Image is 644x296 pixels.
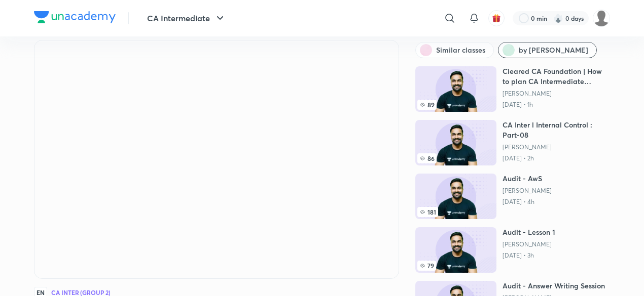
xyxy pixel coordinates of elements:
a: [PERSON_NAME] [503,187,552,195]
button: Similar classes [415,42,494,58]
span: 79 [417,261,436,271]
p: [DATE] • 4h [503,198,552,206]
img: streak [553,13,563,23]
button: avatar [488,10,505,26]
h6: Cleared CA Foundation | How to plan CA Intermediate [DATE]? [503,66,610,87]
iframe: Class [34,40,399,278]
button: by Shantam Gupta [498,42,597,58]
h6: Audit - Lesson 1 [503,227,555,237]
span: Similar classes [436,45,485,55]
span: by Shantam Gupta [519,45,588,55]
p: [DATE] • 1h [503,101,610,109]
p: [DATE] • 2h [503,154,610,162]
h4: CA Inter (Group 2) [51,289,111,295]
span: 89 [417,100,437,110]
a: [PERSON_NAME] [503,90,610,98]
button: CA Intermediate [141,8,232,28]
p: [DATE] • 3h [503,251,555,260]
h6: CA Inter l Internal Control : Part-08 [503,120,610,140]
h6: Audit - Answer Writing Session [503,281,605,291]
img: avatar [492,14,501,23]
span: 86 [417,153,437,163]
span: 181 [417,207,438,217]
img: deepak [593,10,610,27]
h6: Audit - AwS [503,174,552,184]
a: Company Logo [34,11,116,26]
a: [PERSON_NAME] [503,143,610,151]
a: [PERSON_NAME] [503,240,555,248]
img: Company Logo [34,11,116,23]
